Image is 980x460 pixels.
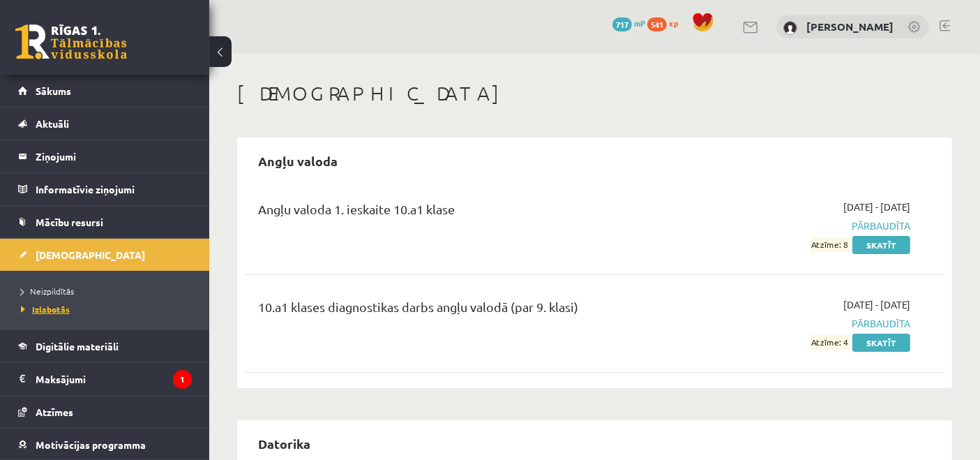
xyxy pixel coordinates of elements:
a: Maksājumi1 [18,363,192,395]
a: Rīgas 1. Tālmācības vidusskola [15,24,127,59]
a: 717 mP [612,17,645,29]
a: Izlabotās [21,303,195,316]
span: 541 [647,17,667,31]
a: 541 xp [647,17,685,29]
a: Sākums [18,75,192,107]
span: Mācību resursi [36,216,103,228]
span: Neizpildītās [21,285,74,297]
div: 10.a1 klases diagnostikas darbs angļu valodā (par 9. klasi) [258,297,686,323]
span: xp [669,17,678,29]
span: Atzīme: 8 [810,237,850,252]
span: Izlabotās [21,304,70,315]
a: Atzīmes [18,396,192,428]
h2: Angļu valoda [244,144,352,177]
a: Informatīvie ziņojumi [18,173,192,205]
a: Ziņojumi [18,140,192,172]
h1: [DEMOGRAPHIC_DATA] [237,82,952,105]
a: Mācību resursi [18,206,192,238]
i: 1 [173,370,192,389]
legend: Maksājumi [36,363,192,395]
a: Digitālie materiāli [18,330,192,362]
div: Angļu valoda 1. ieskaite 10.a1 klase [258,200,686,225]
a: Skatīt [852,236,910,254]
span: Motivācijas programma [36,438,146,451]
h2: Datorika [244,427,324,460]
span: Digitālie materiāli [36,340,119,353]
span: Pārbaudīta [707,316,910,331]
span: Sākums [36,84,71,97]
span: Atzīme: 4 [810,335,850,350]
span: Pārbaudīta [707,218,910,233]
span: [DATE] - [DATE] [843,200,910,214]
span: [DEMOGRAPHIC_DATA] [36,248,145,261]
legend: Ziņojumi [36,140,192,172]
a: [PERSON_NAME] [806,20,894,34]
a: Neizpildītās [21,285,195,297]
span: Atzīmes [36,406,73,418]
span: Aktuāli [36,117,69,130]
a: Aktuāli [18,107,192,140]
span: [DATE] - [DATE] [843,297,910,312]
img: Madara Kārklevalka [783,21,797,35]
a: [DEMOGRAPHIC_DATA] [18,239,192,271]
span: 717 [612,17,632,31]
legend: Informatīvie ziņojumi [36,173,192,205]
a: Skatīt [852,334,910,352]
span: mP [634,17,645,29]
